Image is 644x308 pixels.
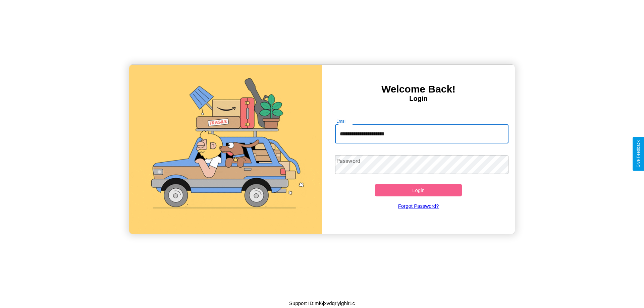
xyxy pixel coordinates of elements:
[322,83,515,95] h3: Welcome Back!
[375,184,462,196] button: Login
[289,299,355,308] p: Support ID: mf6jxvdqrlylghlr1c
[322,95,515,103] h4: Login
[636,140,641,168] div: Give Feedback
[332,196,505,215] a: Forgot Password?
[336,118,347,124] label: Email
[129,65,322,234] img: gif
